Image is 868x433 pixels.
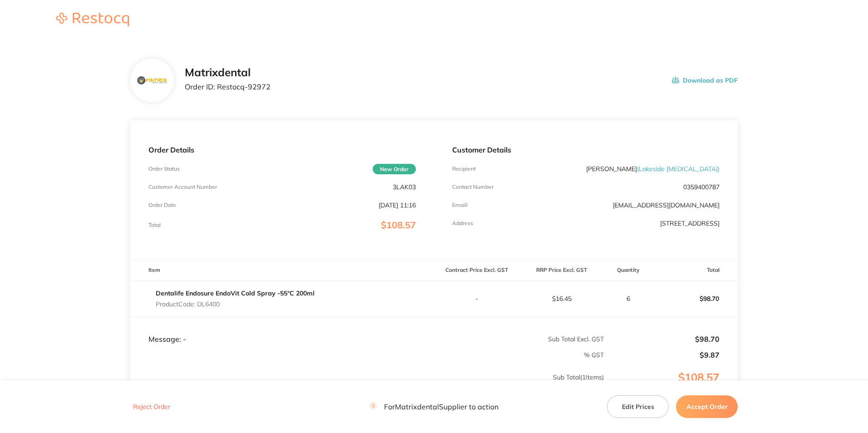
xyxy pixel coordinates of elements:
p: 0359400787 [683,183,720,191]
a: Dentalife Endosure EndoVit Cold Spray -55°C 200ml [156,289,315,297]
p: Emaill [452,202,468,208]
p: $9.87 [605,351,720,359]
span: New Order [373,164,416,174]
a: Restocq logo [47,13,138,28]
p: [PERSON_NAME] [586,165,720,172]
button: Edit Prices [607,395,669,418]
p: Customer Details [452,146,720,154]
button: Reject Order [130,403,173,411]
p: Sub Total ( 1 Items) [131,374,604,399]
p: $98.70 [653,288,737,310]
img: c2YydnlvZQ [137,77,167,85]
th: Item [130,260,434,281]
p: Order Date [148,202,176,208]
p: Order Details [148,146,416,154]
p: Recipient [452,166,476,172]
th: Quantity [604,260,653,281]
p: Order Status [148,166,180,172]
button: Accept Order [676,395,738,418]
p: 3LAK03 [393,183,416,191]
p: $108.57 [605,371,737,402]
p: [DATE] 11:16 [379,202,416,209]
span: $108.57 [381,219,416,231]
td: Message: - [130,316,434,344]
p: % GST [131,351,604,359]
p: Contact Number [452,184,493,190]
th: Contract Price Excl. GST [434,260,519,281]
img: Restocq logo [47,13,138,26]
p: Sub Total Excl. GST [434,335,604,343]
th: RRP Price Excl. GST [519,260,604,281]
p: Customer Account Number [148,184,217,190]
p: Order ID: Restocq- 92972 [185,83,271,91]
p: [STREET_ADDRESS] [660,220,720,227]
a: [EMAIL_ADDRESS][DOMAIN_NAME] [613,201,720,209]
p: $16.45 [519,295,603,302]
th: Total [653,260,738,281]
p: Total [148,222,161,228]
p: 6 [605,295,652,302]
p: Product Code: DL6400 [156,300,315,308]
button: Download as PDF [672,66,738,94]
span: ( Lakeside [MEDICAL_DATA] ) [637,165,720,173]
p: For Matrixdental Supplier to action [370,403,498,411]
h2: Matrixdental [185,66,271,79]
p: - [434,295,518,302]
p: Address [452,220,473,226]
p: $98.70 [605,335,720,343]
